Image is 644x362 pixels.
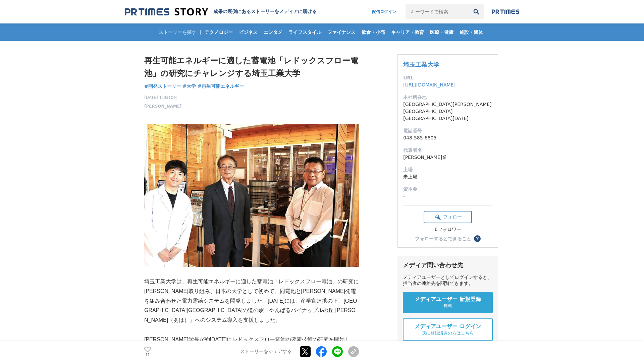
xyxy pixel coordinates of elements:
[403,147,492,154] dt: 代表者名
[403,61,439,68] a: 埼玉工業大学
[403,173,492,180] dd: 未上場
[144,124,359,267] img: thumbnail_eb55e250-739d-11f0-81c7-fd1cffee32e1.JPG
[422,330,474,336] span: 既に登録済みの方はこちら
[415,323,481,330] span: メディアユーザー ログイン
[443,303,452,309] span: 無料
[403,82,455,87] a: [URL][DOMAIN_NAME]
[359,23,388,41] a: 飲食・小売
[125,7,208,16] img: 成果の裏側にあるストーリーをメディアに届ける
[144,83,181,90] a: #開発ストーリー
[365,4,403,19] a: 配信ログイン
[474,235,481,242] button: ？
[403,166,492,173] dt: 上場
[213,9,317,15] h2: 成果の裏側にあるストーリーをメディアに届ける
[424,211,472,223] button: フォロー
[144,95,182,101] span: [DATE] 11時10分
[144,277,359,325] p: 埼玉工業大学は、再生可能エネルギーに適した蓄電池「レドックスフロー電池」の研究に[PERSON_NAME]取り組み、日本の大学として初めて、同電池と[PERSON_NAME]発電を組み合わせた電...
[457,29,486,35] span: 施設・団体
[261,23,285,41] a: エンタメ
[427,29,456,35] span: 医療・健康
[403,101,492,122] dd: [GEOGRAPHIC_DATA][PERSON_NAME][GEOGRAPHIC_DATA][GEOGRAPHIC_DATA][DATE]
[236,29,260,35] span: ビジネス
[403,292,493,313] a: メディアユーザー 新規登録 無料
[403,193,492,200] dd: -
[403,261,493,269] div: メディア問い合わせ先
[144,353,151,356] p: 11
[403,74,492,81] dt: URL
[403,134,492,141] dd: 048-585-6805
[388,23,427,41] a: キャリア・教育
[183,83,196,89] span: #大学
[261,29,285,35] span: エンタメ
[403,275,493,287] div: メディアユーザーとしてログインすると、担当者の連絡先を閲覧できます。
[359,29,388,35] span: 飲食・小売
[198,83,244,89] span: #再生可能エネルギー
[403,154,492,161] dd: [PERSON_NAME]業
[198,83,244,90] a: #再生可能エネルギー
[144,103,182,109] a: [PERSON_NAME]
[144,83,181,89] span: #開発ストーリー
[492,9,519,14] img: prtimes
[388,29,427,35] span: キャリア・教育
[202,29,235,35] span: テクノロジー
[424,227,472,233] div: 6フォロワー
[415,236,471,241] div: フォローするとできること
[325,29,358,35] span: ファイナンス
[286,23,324,41] a: ライフスタイル
[240,349,292,355] p: ストーリーをシェアする
[403,127,492,134] dt: 電話番号
[427,23,456,41] a: 医療・健康
[475,236,480,241] span: ？
[125,7,317,16] a: 成果の裏側にあるストーリーをメディアに届ける 成果の裏側にあるストーリーをメディアに届ける
[403,318,493,341] a: メディアユーザー ログイン 既に登録済みの方はこちら
[415,296,481,303] span: メディアユーザー 新規登録
[403,186,492,193] dt: 資本金
[403,94,492,101] dt: 本社所在地
[236,23,260,41] a: ビジネス
[144,54,359,80] h1: 再生可能エネルギーに適した蓄電池「レドックスフロー電池」の研究にチャレンジする埼玉工業大学
[469,4,484,19] button: 検索
[406,4,469,19] input: キーワードで検索
[286,29,324,35] span: ライフスタイル
[457,23,486,41] a: 施設・団体
[183,83,196,90] a: #大学
[325,23,358,41] a: ファイナンス
[202,23,235,41] a: テクノロジー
